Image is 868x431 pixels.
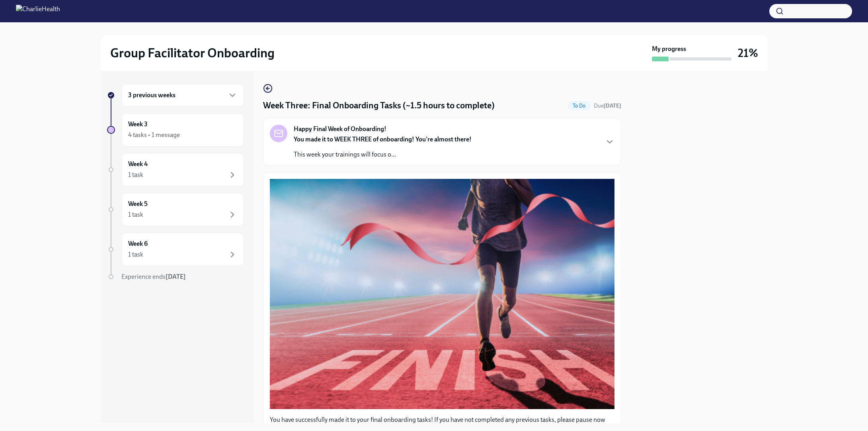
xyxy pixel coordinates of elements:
[128,170,143,179] div: 1 task
[128,200,148,208] h6: Week 5
[110,45,275,61] h2: Group Facilitator Onboarding
[166,273,186,280] strong: [DATE]
[128,131,180,139] div: 4 tasks • 1 message
[128,210,143,219] div: 1 task
[16,5,60,18] img: CharlieHealth
[107,233,244,266] a: Week 61 task
[738,46,758,60] h3: 21%
[121,273,186,280] span: Experience ends
[128,160,148,168] h6: Week 4
[604,102,621,109] strong: [DATE]
[107,153,244,186] a: Week 41 task
[128,239,148,248] h6: Week 6
[270,179,614,409] button: Zoom image
[121,84,244,107] div: 3 previous weeks
[294,135,472,143] strong: You made it to WEEK THREE of onboarding! You're almost there!
[568,103,591,109] span: To Do
[107,113,244,147] a: Week 34 tasks • 1 message
[652,45,686,53] strong: My progress
[107,193,244,226] a: Week 51 task
[594,102,621,110] span: October 18th, 2025 09:00
[294,125,386,133] strong: Happy Final Week of Onboarding!
[294,150,472,159] p: This week your trainings will focus o...
[128,250,143,259] div: 1 task
[263,100,495,112] h4: Week Three: Final Onboarding Tasks (~1.5 hours to complete)
[128,91,176,100] h6: 3 previous weeks
[128,120,148,129] h6: Week 3
[594,102,621,109] span: Due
